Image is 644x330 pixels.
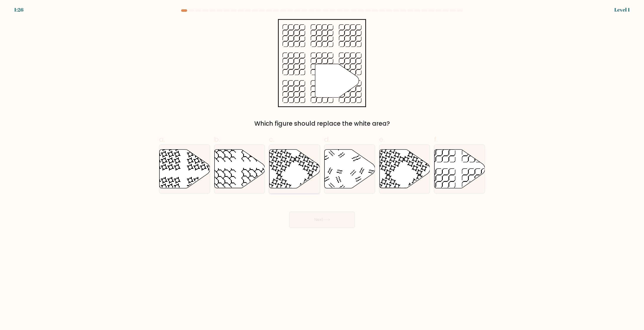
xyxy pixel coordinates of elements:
[289,212,355,228] button: Next
[14,6,23,14] div: 1:26
[324,134,330,144] span: d.
[162,119,482,128] div: Which figure should replace the white area?
[214,134,220,144] span: b.
[434,134,437,144] span: f.
[159,134,165,144] span: a.
[614,6,630,14] div: Level 1
[269,134,274,144] span: c.
[379,134,385,144] span: e.
[315,64,359,98] g: "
